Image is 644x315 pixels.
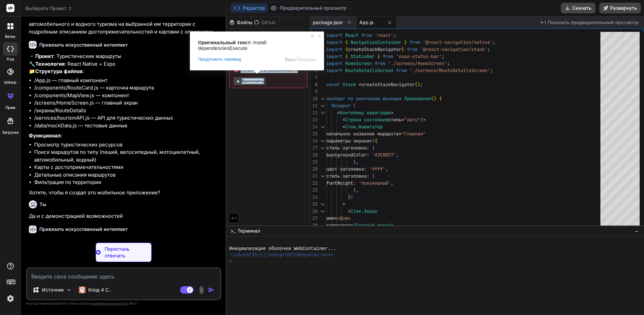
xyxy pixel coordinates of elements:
ya-tr-span: : Туристические маршруты [54,53,121,59]
ya-tr-span: { [372,138,375,144]
span: } [348,194,351,200]
ya-tr-span: < [342,124,345,130]
ya-tr-span: Инициализация оболочки WebContainer... [229,246,336,251]
span: App.js [359,19,373,26]
ya-tr-span: import [326,67,342,73]
ya-tr-span: import [326,53,342,59]
ya-tr-span: /components/MapView.js — компонент [34,92,129,99]
ya-tr-span: Выберите Проект [25,5,66,12]
ya-tr-span: 'полужирный' [359,180,391,186]
ya-tr-span: } [391,222,393,228]
ya-tr-span: /components/RouteCard.js — карточка маршрута [34,84,154,91]
div: Нажмите, чтобы свернуть диапазон. [318,95,327,102]
ya-tr-span: Файлы [237,19,252,26]
ya-tr-span: package.json [313,19,342,25]
ya-tr-span: createStackNavigator [348,46,401,52]
div: Нажмите, чтобы свернуть диапазон. [318,208,327,215]
ya-tr-span: цвет заголовка [326,166,364,172]
ya-tr-span: : [367,173,369,179]
ya-tr-span: { [353,222,356,228]
img: Клод 4 Сонет [79,287,86,293]
ya-tr-span: : [61,132,62,139]
ya-tr-span: import [326,32,342,38]
div: 20 [310,166,318,173]
ya-tr-span: ( [431,96,434,102]
ya-tr-span: Технология [35,61,65,67]
ya-tr-span: Клод 4 С.. [88,287,111,293]
ya-tr-span: Фильтрация по территории [34,179,101,185]
ya-tr-span: } [404,39,407,45]
ya-tr-span: "Главная" [401,131,426,137]
div: 24 [310,194,318,201]
ya-tr-span: стиль [388,117,401,123]
ya-tr-span: 🔧 [29,61,35,67]
ya-tr-span: { [345,53,348,59]
ya-tr-span: { [345,46,348,52]
div: Нажмите, чтобы свернуть диапазон. [318,109,327,116]
div: Нажмите, чтобы свернуть диапазон. [318,123,327,130]
ya-tr-span: : [367,145,369,151]
ya-tr-span: < [342,117,345,123]
ya-tr-span: 'expo-status-bar' [396,53,442,59]
ya-tr-span: : [367,152,369,158]
div: 23 [310,187,318,194]
ya-tr-span: Привязать искусственный интеллект [39,226,128,232]
ya-tr-span: : [364,166,367,172]
ya-tr-span: Ты [40,201,46,207]
ya-tr-span: Ваша [80,301,90,305]
ya-tr-span: } [377,53,380,59]
div: 28 [310,222,318,229]
ya-tr-span: Терминал [237,228,260,234]
ya-tr-span: Github [261,19,276,26]
ya-tr-span: имя [326,215,334,221]
span: Install dependenciesExecute [198,40,268,51]
span: } [353,187,356,193]
ya-tr-span: код [7,57,14,61]
ya-tr-span: ; [490,67,493,73]
ya-tr-span: = [351,222,353,228]
div: Нажмите, чтобы свернуть диапазон. [318,173,327,180]
button: Редактор [231,3,268,13]
ya-tr-span: = [369,138,372,144]
ya-tr-span: /> [420,117,426,123]
div: 18 [310,151,318,159]
div: 6 [310,67,318,74]
ya-tr-span: Возврат [332,103,351,109]
ya-tr-span: from [407,46,418,52]
ya-tr-span: . [356,124,359,130]
div: 13 [310,116,318,123]
img: Выбирайте Модели [66,287,72,293]
div: 19 [310,159,318,166]
div: 14 [310,123,318,130]
ya-tr-span: { [372,145,375,151]
div: 10 [310,95,318,102]
div: 25 [310,201,318,208]
ya-tr-span: Стек [345,124,356,130]
ya-tr-span: ( [353,103,356,109]
ya-tr-span: Приложение [404,96,431,102]
ya-tr-span: в Bind [126,301,137,305]
ya-tr-span: from [410,39,420,45]
ya-tr-span: Да и с демонстрацией возможностей [29,213,123,219]
ya-tr-span: Редактор [243,5,265,11]
ya-tr-span: '@react-navigation/stack' [420,46,487,52]
ya-tr-span: ; [447,60,450,66]
div: 21 [310,173,318,180]
ya-tr-span: HomeScreen [345,60,372,66]
ya-tr-span: экспорт [326,96,345,102]
ya-tr-span: { [375,138,377,144]
span: , [356,159,359,165]
ya-tr-span: Просмотр туристических ресурсов [34,141,122,148]
ya-tr-span: Строка состояния [345,117,388,123]
ya-tr-span: Загрузка [2,130,18,135]
ya-tr-span: NavigationContainer [351,39,401,45]
ya-tr-span: import [326,46,342,52]
img: привязанность [198,286,205,294]
ya-tr-span: backgroundColor [326,152,367,158]
ya-tr-span: . [361,208,364,214]
ya-tr-span: ; [420,81,423,87]
div: 8 [310,81,318,88]
ya-tr-span: < [337,110,340,116]
div: 12 [310,109,318,116]
ya-tr-span: Навигатор [359,124,383,130]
